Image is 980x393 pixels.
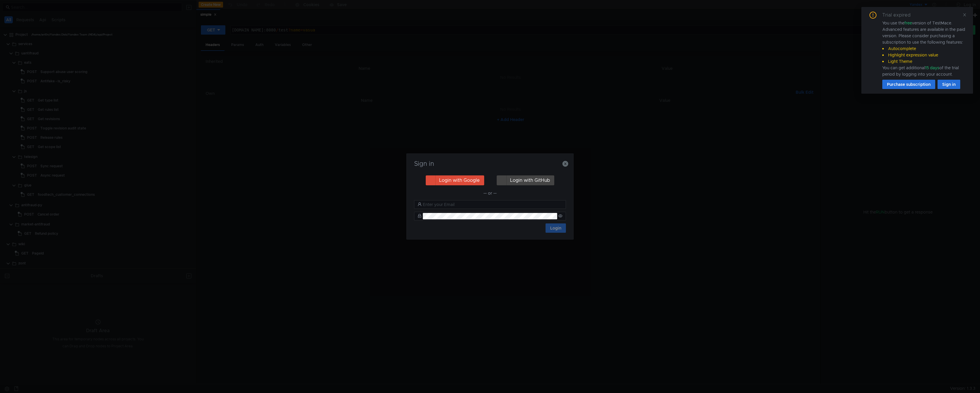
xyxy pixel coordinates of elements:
button: Purchase subscription [882,80,935,89]
input: Enter your Email [423,201,562,208]
li: Autocomplete [882,45,966,52]
button: Sign in [938,80,960,89]
div: You can get additional of the trial period by logging into your account. [882,65,966,77]
span: 15 days [925,65,939,70]
span: free [904,20,912,26]
h3: Sign in [413,160,567,167]
div: Trial expired [882,12,917,19]
div: You use the version of TestMace. Advanced features are available in the paid version. Please cons... [882,20,966,77]
button: Login with GitHub [497,175,554,185]
li: Light Theme [882,58,966,65]
div: — or — [414,190,566,197]
button: Login with Google [426,175,484,185]
li: Highlight expression value [882,52,966,58]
